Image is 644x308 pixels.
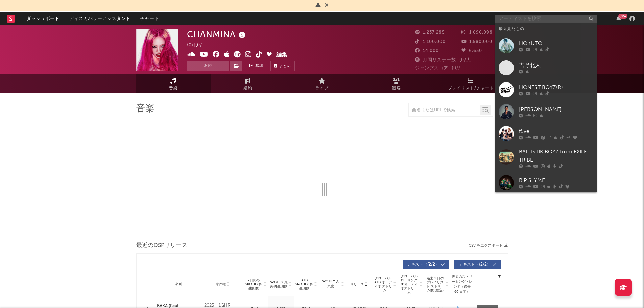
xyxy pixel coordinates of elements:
span: Spotify 最終再生回数 [270,280,288,288]
a: 観客 [359,74,434,93]
button: テキスト（{2/2） [403,260,449,269]
a: 婚約 [211,74,285,93]
span: Spotify 人気度 [321,279,340,289]
span: 1,580,000 [461,40,492,44]
span: 観客 [392,84,401,92]
a: 吉野北人 [495,57,597,79]
span: リリース [350,282,364,286]
span: 却下する [325,3,329,8]
span: 6,650 [461,49,482,53]
a: プレイリスト/チャート [434,74,508,93]
span: 1,237,285 [415,30,445,35]
button: まとめ [270,61,295,71]
a: ディスカバリーアシスタント [64,12,135,25]
span: 1,696,098 [461,30,493,35]
span: 最近のDSPリリース [136,242,187,250]
input: 曲名またはURLで検索 [409,108,480,113]
a: f5ve [495,123,597,145]
button: テキスト（{2/2） [454,260,501,269]
span: 婚約 [243,84,252,92]
span: グローバルローリング7Dオーディオストリーム [400,274,419,294]
div: {0/+ [618,14,627,19]
a: [PERSON_NAME] [495,101,597,123]
span: グローバル ATD オーディオ ストリーム [374,276,392,292]
span: テキスト （{2/2） [459,263,491,267]
a: BALLISTIK BOYZ from EXILE TRIBE [495,145,597,172]
button: 追跡 [187,61,229,71]
a: RIP SLYME [495,172,597,194]
span: テキスト （{2/2） [407,263,439,267]
div: {0/ | {0/ [187,41,210,49]
span: 7日間のSpotify再生回数 [245,278,263,290]
div: RIP SLYME [519,176,593,185]
div: CHANMINA [187,29,247,40]
span: 過去 1 日のプレイリスト ストリーム数 (推定) [426,276,445,292]
span: プレイリスト/チャート [448,84,494,92]
div: BALLISTIK BOYZ from EXILE TRIBE [519,148,593,164]
div: HONEST BOYZ(R) [519,84,593,92]
span: まとめ [279,64,291,68]
span: ATD Spotify 再生回数 [295,278,313,290]
div: 世界のストリーミングトレンド（過去 60 日間） [452,274,472,294]
a: 音楽 [136,74,211,93]
div: [PERSON_NAME] [519,105,593,114]
div: f5ve [519,127,593,136]
span: 14,000 [415,49,439,53]
a: ライブ [285,74,359,93]
button: 編集 [276,51,287,60]
button: {0/+ [616,16,621,21]
button: CSV をエクスポート [469,244,508,248]
a: ダッシュボード [22,12,64,25]
span: ジャンプスコア: {0// [415,66,460,70]
span: 1,100,000 [415,40,446,44]
input: アーティストを検索 [495,15,597,23]
div: 名前 [157,282,201,287]
a: 基準 [246,61,267,71]
div: HOKUTO [519,40,593,48]
span: ライブ [315,84,329,92]
span: 著作権 [216,282,226,286]
a: HOKUTO [495,35,597,57]
span: 基準 [255,62,263,70]
div: 吉野北人 [519,62,593,70]
a: チャート [135,12,164,25]
a: HONEST BOYZ(R) [495,79,597,101]
div: 最近見たもの [499,25,593,33]
span: 音楽 [169,84,178,92]
span: 月間リスナー数: {0/人 [415,58,471,62]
